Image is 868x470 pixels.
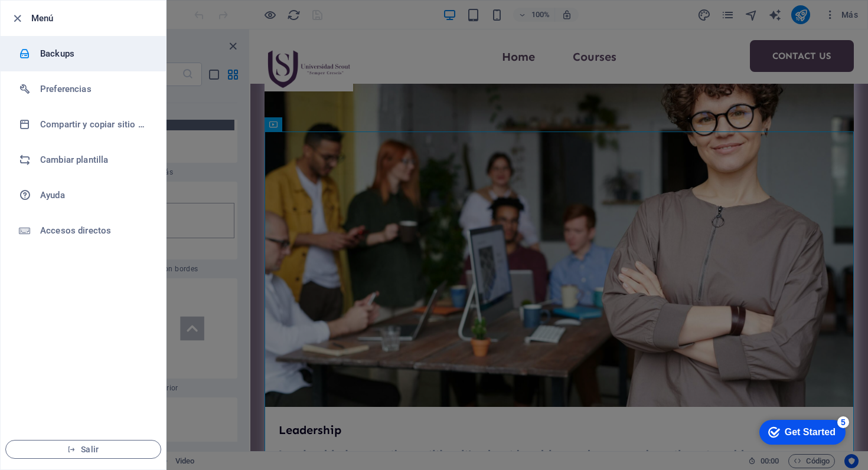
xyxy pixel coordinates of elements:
[9,6,96,31] div: Get Started 5 items remaining, 0% complete
[15,445,151,454] span: Salir
[31,11,156,25] h6: Menú
[40,117,149,132] h6: Compartir y copiar sitio web
[40,224,149,238] h6: Accesos directos
[40,82,149,96] h6: Preferencias
[5,440,161,459] button: Salir
[35,13,86,24] div: Get Started
[40,47,149,61] h6: Backups
[40,188,149,202] h6: Ayuda
[1,178,166,213] a: Ayuda
[87,2,99,14] div: 5
[40,153,149,167] h6: Cambiar plantilla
